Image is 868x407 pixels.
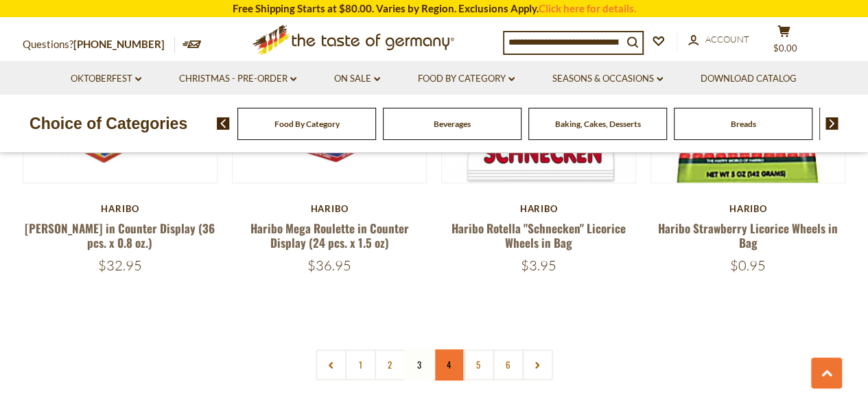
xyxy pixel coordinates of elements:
a: Seasons & Occasions [552,71,663,86]
a: [PHONE_NUMBER] [73,38,165,50]
img: next arrow [825,117,838,130]
a: Christmas - PRE-ORDER [179,71,296,86]
a: 4 [434,349,465,380]
a: Haribo Strawberry Licorice Wheels in Bag [658,220,838,251]
a: 1 [345,349,376,380]
span: Account [705,34,749,45]
div: Haribo [650,203,846,214]
a: Food By Category [274,119,340,129]
span: $0.00 [773,43,797,54]
a: Oktoberfest [71,71,141,86]
a: Baking, Cakes, Desserts [555,119,641,129]
img: previous arrow [217,117,230,130]
p: Questions? [23,36,175,54]
a: On Sale [334,71,380,86]
a: Account [688,32,749,47]
a: Beverages [434,119,471,129]
a: Download Catalog [701,71,797,86]
a: 2 [375,349,406,380]
div: Haribo [23,203,218,214]
div: Haribo [232,203,427,214]
a: 6 [493,349,524,380]
a: Breads [731,119,756,129]
span: $0.95 [730,257,766,274]
a: Click here for details. [539,2,636,14]
a: Haribo Rotella "Schnecken" Licorice Wheels in Bag [451,220,626,251]
a: 5 [463,349,494,380]
span: $3.95 [521,257,556,274]
a: Food By Category [418,71,515,86]
span: $32.95 [98,257,142,274]
a: Haribo Mega Roulette in Counter Display (24 pcs. x 1.5 oz) [250,220,408,251]
a: [PERSON_NAME] in Counter Display (36 pcs. x 0.8 oz.) [25,220,215,251]
button: $0.00 [764,25,805,59]
div: Haribo [441,203,637,214]
span: $36.95 [307,257,351,274]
